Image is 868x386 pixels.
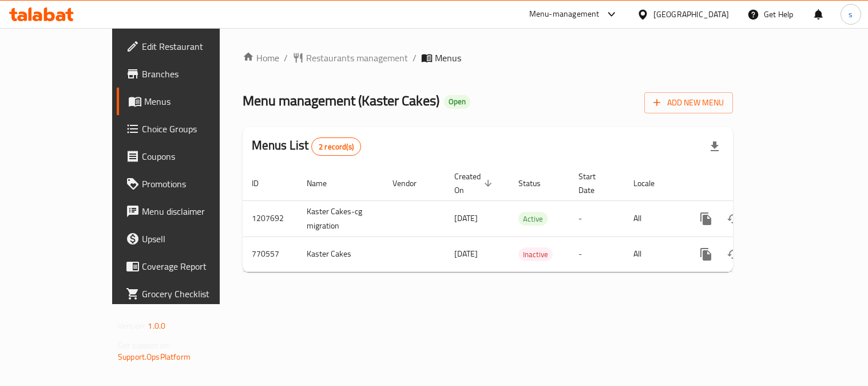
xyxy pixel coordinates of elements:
[624,200,683,237] td: All
[142,67,248,81] span: Branches
[142,122,248,136] span: Choice Groups
[692,241,720,268] button: more
[529,7,600,21] div: Menu-management
[117,225,257,253] a: Upsell
[644,92,733,113] button: Add New Menu
[393,176,431,190] span: Vendor
[298,237,383,271] td: Kaster Cakes
[117,88,257,115] a: Menus
[117,115,257,143] a: Choice Groups
[624,237,683,271] td: All
[117,280,257,308] a: Grocery Checklist
[243,166,811,272] table: enhanced table
[117,198,257,225] a: Menu disclaimer
[454,211,478,226] span: [DATE]
[569,237,624,271] td: -
[653,8,729,21] div: [GEOGRAPHIC_DATA]
[117,143,257,170] a: Coupons
[633,176,669,190] span: Locale
[117,253,257,280] a: Coverage Report
[413,51,417,65] li: /
[118,338,171,353] span: Get support on:
[720,205,747,233] button: Change Status
[444,95,470,109] div: Open
[578,170,611,197] span: Start Date
[454,246,478,261] span: [DATE]
[518,212,548,226] span: Active
[142,232,248,246] span: Upsell
[243,88,439,113] span: Menu management ( Kaster Cakes )
[692,205,720,233] button: more
[118,349,191,364] a: Support.OpsPlatform
[142,204,248,218] span: Menu disclaimer
[243,51,733,65] nav: breadcrumb
[653,96,724,110] span: Add New Menu
[518,248,553,261] span: Inactive
[292,51,408,65] a: Restaurants management
[849,8,853,21] span: s
[243,237,298,271] td: 770557
[284,51,288,65] li: /
[720,241,747,268] button: Change Status
[142,149,248,163] span: Coupons
[117,33,257,60] a: Edit Restaurant
[518,176,556,190] span: Status
[311,137,361,156] div: Total records count
[312,141,360,152] span: 2 record(s)
[701,133,728,160] div: Export file
[142,287,248,301] span: Grocery Checklist
[252,137,361,156] h2: Menus List
[298,200,383,237] td: Kaster Cakes-cg migration
[118,318,146,333] span: Version:
[444,97,470,107] span: Open
[148,318,165,333] span: 1.0.0
[142,40,248,53] span: Edit Restaurant
[243,51,279,65] a: Home
[117,60,257,88] a: Branches
[117,170,257,198] a: Promotions
[243,200,298,237] td: 1207692
[144,94,248,108] span: Menus
[252,176,274,190] span: ID
[454,170,496,197] span: Created On
[306,51,408,65] span: Restaurants management
[307,176,342,190] span: Name
[142,259,248,273] span: Coverage Report
[435,51,461,65] span: Menus
[142,177,248,191] span: Promotions
[569,200,624,237] td: -
[683,166,811,201] th: Actions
